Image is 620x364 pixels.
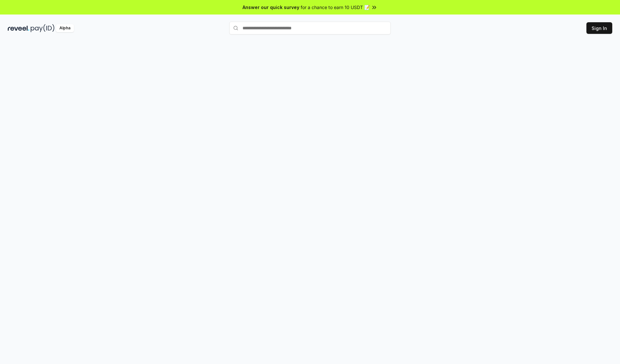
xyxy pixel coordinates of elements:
button: Sign In [586,22,612,34]
span: Answer our quick survey [243,4,299,11]
span: for a chance to earn 10 USDT 📝 [301,4,370,11]
img: reveel_dark [8,24,29,32]
div: Alpha [56,24,74,32]
img: pay_id [31,24,55,32]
